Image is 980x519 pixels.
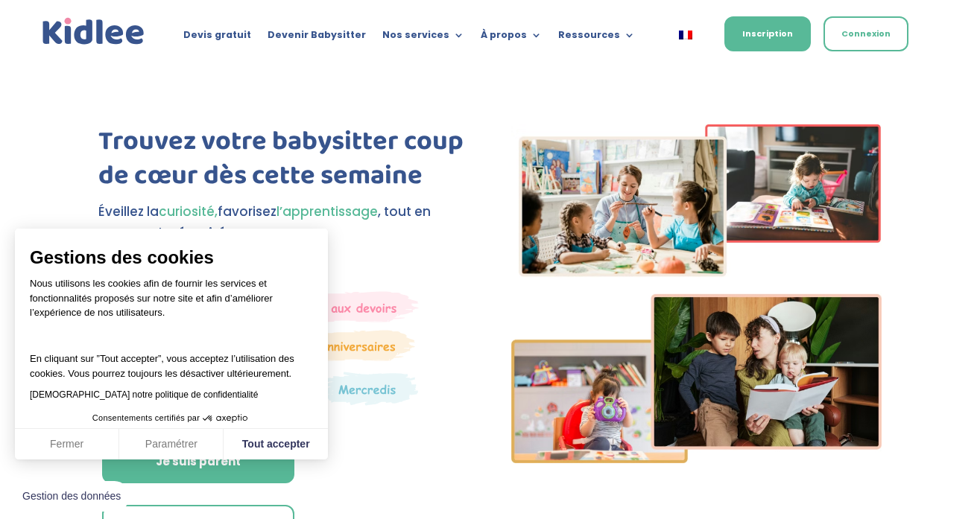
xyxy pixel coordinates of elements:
[85,409,258,428] button: Consentements certifiés par
[39,15,148,48] img: logo_kidlee_bleu
[317,372,418,406] img: Thematique
[171,224,230,242] strong: sécurité.
[276,203,378,220] span: l’apprentissage
[724,16,811,51] a: Inscription
[30,246,313,269] span: Gestions des cookies
[511,450,882,468] picture: Imgs-2
[98,124,469,202] h1: Trouvez votre babysitter coup de cœur dès cette semaine
[268,30,366,46] a: Devenir Babysitter
[183,30,251,46] a: Devis gratuit
[30,276,313,330] p: Nous utilisons les cookies afin de fournir les services et fonctionnalités proposés sur notre sit...
[203,396,247,441] svg: Axeptio
[92,414,200,422] span: Consentements certifiés par
[13,481,130,512] button: Fermer le widget sans consentement
[823,16,908,51] a: Connexion
[279,291,419,322] img: weekends
[558,30,635,46] a: Ressources
[159,203,218,220] span: curiosité,
[15,429,119,460] button: Fermer
[98,201,469,244] p: Éveillez la favorisez , tout en assurant la
[30,337,313,381] p: En cliquant sur ”Tout accepter”, vous acceptez l’utilisation des cookies. Vous pourrez toujours l...
[481,30,542,46] a: À propos
[299,330,415,361] img: Anniversaire
[22,490,121,503] span: Gestion des données
[224,429,328,460] button: Tout accepter
[102,439,294,484] a: Je suis parent
[679,31,692,39] img: Français
[39,15,148,48] a: Kidlee Logo
[30,389,258,400] a: [DEMOGRAPHIC_DATA] notre politique de confidentialité
[119,429,224,460] button: Paramétrer
[382,30,464,46] a: Nos services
